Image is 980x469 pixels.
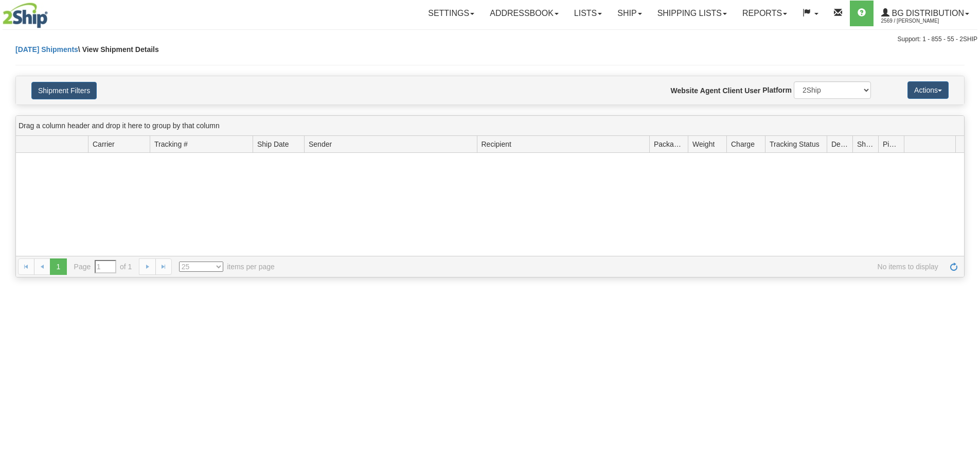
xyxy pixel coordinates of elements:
span: Tracking Status [770,139,819,149]
span: Weight [692,139,715,149]
label: Agent [700,85,721,96]
span: BG Distribution [889,9,964,18]
span: 2569 / [PERSON_NAME] [881,16,958,26]
span: Page of 1 [74,260,132,273]
span: 1 [50,258,66,275]
span: items per page [179,262,275,272]
span: Pickup Status [883,139,900,149]
div: grid grouping header [16,116,964,136]
label: Client [722,85,742,96]
span: Shipment Issues [857,139,874,149]
span: Delivery Status [831,139,848,149]
label: Platform [762,85,792,95]
div: Support: 1 - 855 - 55 - 2SHIP [3,35,977,44]
a: Refresh [946,258,962,275]
span: Packages [654,139,684,149]
a: Reports [735,1,795,26]
a: [DATE] Shipments [15,45,78,54]
span: Carrier [93,139,115,149]
span: Sender [309,139,332,149]
span: \ View Shipment Details [78,45,159,54]
button: Actions [907,81,949,99]
a: Settings [420,1,482,26]
span: No items to display [289,262,938,272]
label: Website [671,85,698,96]
span: Charge [731,139,755,149]
span: Tracking # [154,139,188,149]
img: logo2569.jpg [3,3,48,28]
a: Lists [566,1,610,26]
label: User [744,85,760,96]
a: Ship [610,1,649,26]
a: Shipping lists [650,1,735,26]
span: Recipient [482,139,511,149]
a: Addressbook [482,1,566,26]
a: BG Distribution 2569 / [PERSON_NAME] [874,1,977,26]
button: Shipment Filters [31,82,97,99]
span: Ship Date [257,139,289,149]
